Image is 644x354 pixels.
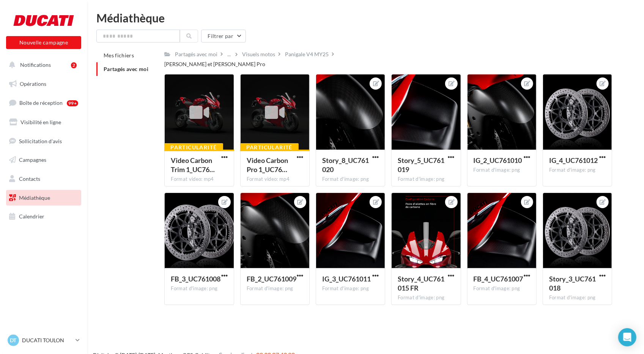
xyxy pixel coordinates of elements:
span: Video Carbon Trim 1_UC761022 [171,156,215,174]
button: Notifications 2 [5,57,80,73]
span: Boîte de réception [19,100,63,106]
span: Video Carbon Pro 1_UC761021 [247,156,288,174]
a: Calendrier [5,209,83,224]
span: Campagnes [19,156,46,163]
div: Partagés avec moi [175,51,217,58]
a: Contacts [5,171,83,187]
span: IG_2_UC761010 [474,156,522,164]
div: [PERSON_NAME] et [PERSON_NAME] Pro [164,60,265,68]
a: Boîte de réception99+ [5,95,83,111]
div: Format d'image: png [398,176,454,183]
div: Particularité [164,143,223,152]
div: Médiathèque [96,12,635,24]
a: Visibilité en ligne [5,114,83,130]
div: Format video: mp4 [171,176,227,183]
div: ... [226,49,232,60]
div: Visuels motos [242,51,275,58]
div: Format d'image: png [247,285,303,292]
span: Story_5_UC761019 [398,156,444,174]
span: Contacts [19,175,40,182]
div: Format d'image: png [474,285,530,292]
a: Médiathèque [5,190,83,206]
div: Format d'image: png [322,176,379,183]
span: FB_4_UC761007 [474,275,523,283]
div: 2 [71,62,77,68]
span: FB_3_UC761008 [171,275,220,283]
span: Story_3_UC761018 [549,275,596,292]
div: Format d'image: png [474,167,530,174]
p: DUCATI TOULON [22,337,72,344]
div: Format d'image: png [322,285,379,292]
button: Nouvelle campagne [6,36,81,49]
span: Story_8_UC761020 [322,156,369,174]
span: Sollicitation d'avis [19,137,62,144]
span: Story_4_UC761015 FR [398,275,444,292]
span: Opérations [20,81,46,87]
a: DT DUCATI TOULON [6,333,81,348]
span: Calendrier [19,213,44,220]
span: FB_2_UC761009 [247,275,296,283]
span: Visibilité en ligne [20,119,61,125]
span: IG_3_UC761011 [322,275,371,283]
div: Format d'image: png [549,167,606,174]
a: Opérations [5,76,83,92]
div: Format d'image: png [398,294,454,301]
div: Panigale V4 MY25 [285,51,329,58]
div: Format video: mp4 [247,176,303,183]
div: Open Intercom Messenger [618,328,636,346]
span: Mes fichiers [104,52,134,58]
span: Médiathèque [19,194,50,201]
a: Sollicitation d'avis [5,133,83,149]
span: IG_4_UC761012 [549,156,598,164]
div: Particularité [240,143,299,152]
span: DT [10,337,17,344]
div: Format d'image: png [171,285,227,292]
div: Format d'image: png [549,294,606,301]
span: Partagés avec moi [104,66,148,72]
div: 99+ [67,100,78,106]
a: Campagnes [5,152,83,168]
span: Notifications [20,62,51,68]
button: Filtrer par [201,30,246,43]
